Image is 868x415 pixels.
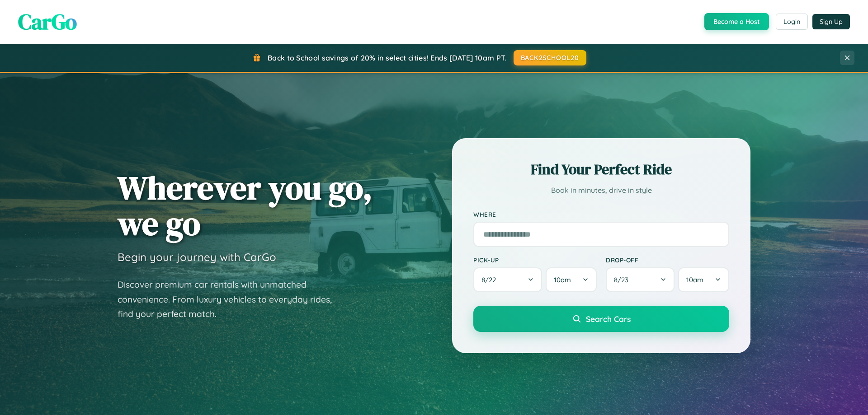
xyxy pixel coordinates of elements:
button: Become a Host [704,13,769,30]
button: Search Cars [473,306,729,332]
h2: Find Your Perfect Ride [473,159,729,179]
button: 10am [546,267,597,292]
h1: Wherever you go, we go [118,170,373,241]
span: Search Cars [586,314,631,324]
label: Drop-off [606,256,729,264]
span: 8 / 22 [481,275,500,284]
button: Sign Up [812,14,850,29]
p: Discover premium car rentals with unmatched convenience. From luxury vehicles to everyday rides, ... [118,277,344,322]
label: Pick-up [473,256,597,264]
button: 8/22 [473,267,542,292]
button: Login [776,14,808,30]
span: 10am [686,275,703,284]
span: Back to School savings of 20% in select cities! Ends [DATE] 10am PT. [268,53,506,62]
span: 10am [554,275,571,284]
h3: Begin your journey with CarGo [118,250,276,264]
button: BACK2SCHOOL20 [514,50,586,65]
button: 10am [678,267,729,292]
span: CarGo [18,7,77,37]
button: 8/23 [606,267,675,292]
span: 8 / 23 [614,275,633,284]
p: Book in minutes, drive in style [473,184,729,197]
label: Where [473,210,729,218]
